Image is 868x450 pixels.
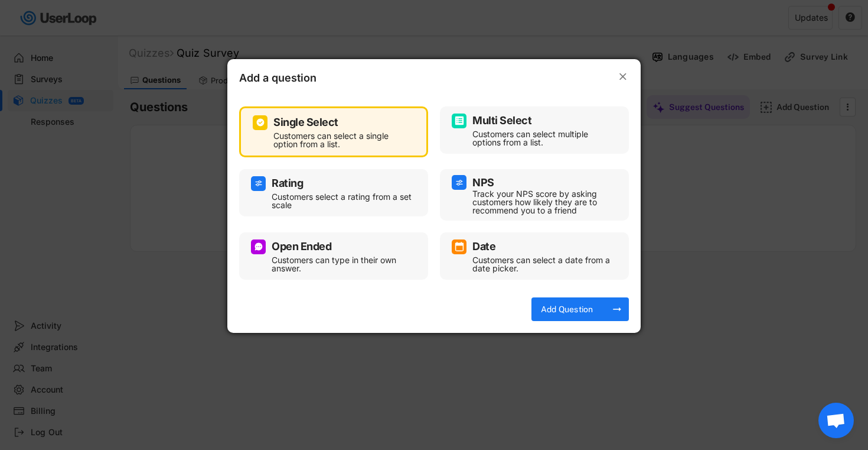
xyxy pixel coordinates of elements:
[472,256,614,273] div: Customers can select a date from a date picker.
[611,303,623,315] button: arrow_right_alt
[472,241,495,252] div: Date
[254,242,263,251] img: ConversationMinor.svg
[239,71,357,89] div: Add a question
[455,178,464,187] img: AdjustIcon.svg
[818,403,854,438] div: Open chat
[272,241,331,252] div: Open Ended
[537,304,596,315] div: Add Question
[272,256,413,273] div: Customers can type in their own answer.
[273,132,412,148] div: Customers can select a single option from a list.
[472,177,494,188] div: NPS
[472,190,614,215] div: Track your NPS score by asking customers how likely they are to recommend you to a friend
[272,193,413,209] div: Customers select a rating from a set scale
[256,118,265,127] img: CircleTickMinorWhite.svg
[254,179,263,188] img: AdjustIcon.svg
[619,70,626,83] text: 
[272,178,303,189] div: Rating
[472,130,614,147] div: Customers can select multiple options from a list.
[273,117,338,128] div: Single Select
[455,116,464,125] img: ListMajor.svg
[472,115,531,126] div: Multi Select
[455,242,464,251] img: CalendarMajor.svg
[617,71,629,83] button: 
